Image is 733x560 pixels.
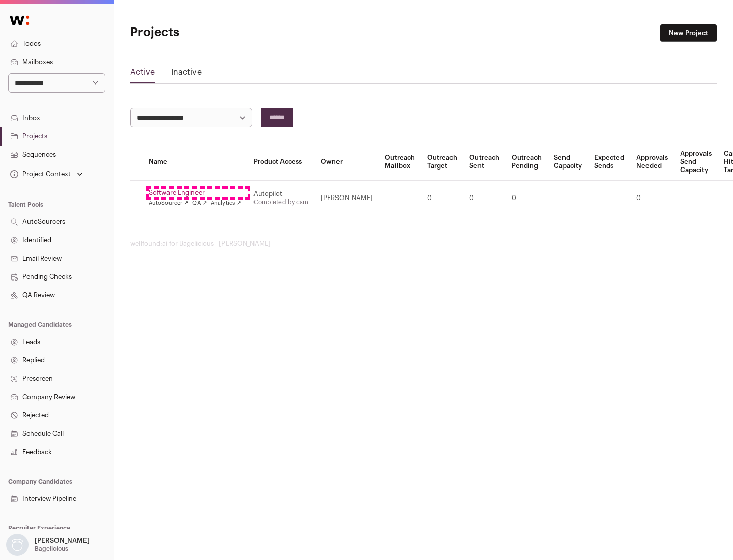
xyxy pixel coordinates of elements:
[211,199,241,207] a: Analytics ↗
[505,144,548,181] th: Outreach Pending
[171,66,202,82] a: Inactive
[674,144,718,181] th: Approvals Send Capacity
[660,24,717,42] a: New Project
[315,144,379,181] th: Owner
[8,170,71,178] div: Project Context
[379,144,421,181] th: Outreach Mailbox
[149,189,241,197] a: Software Engineer
[505,181,548,216] td: 0
[463,181,505,216] td: 0
[253,199,308,205] a: Completed by csm
[630,144,674,181] th: Approvals Needed
[130,66,155,82] a: Active
[130,240,717,248] footer: wellfound:ai for Bagelicious - [PERSON_NAME]
[4,10,35,31] img: Wellfound
[8,167,85,181] button: Open dropdown
[247,144,315,181] th: Product Access
[315,181,379,216] td: [PERSON_NAME]
[6,534,29,556] img: nopic.png
[4,534,92,556] button: Open dropdown
[143,144,247,181] th: Name
[149,199,188,207] a: AutoSourcer ↗
[130,24,326,41] h1: Projects
[35,545,68,553] p: Bagelicious
[421,144,463,181] th: Outreach Target
[588,144,630,181] th: Expected Sends
[548,144,588,181] th: Send Capacity
[35,537,90,545] p: [PERSON_NAME]
[463,144,505,181] th: Outreach Sent
[421,181,463,216] td: 0
[192,199,207,207] a: QA ↗
[253,190,308,198] div: Autopilot
[630,181,674,216] td: 0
